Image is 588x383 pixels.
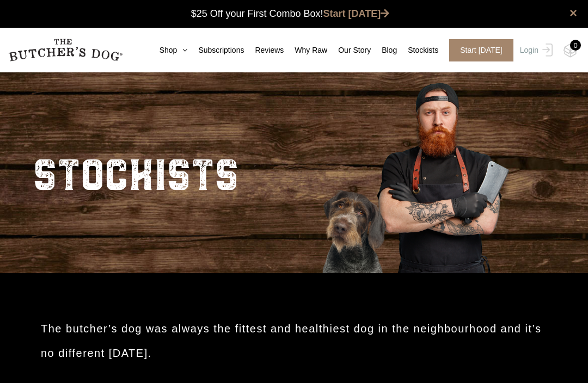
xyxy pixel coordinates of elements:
[244,45,284,56] a: Reviews
[397,45,438,56] a: Stockists
[438,39,517,61] a: Start [DATE]
[563,44,577,58] img: TBD_Cart-Empty.png
[149,45,188,56] a: Shop
[371,45,397,56] a: Blog
[284,45,327,56] a: Why Raw
[305,69,523,273] img: Butcher_Large_3.png
[33,137,239,208] h2: STOCKISTS
[517,39,553,61] a: Login
[570,40,581,51] div: 0
[449,39,513,61] span: Start [DATE]
[187,45,244,56] a: Subscriptions
[41,317,547,366] h2: The butcher’s dog was always the fittest and healthiest dog in the neighbourhood and it’s no diff...
[327,45,371,56] a: Our Story
[569,7,577,20] a: close
[323,8,390,19] a: Start [DATE]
